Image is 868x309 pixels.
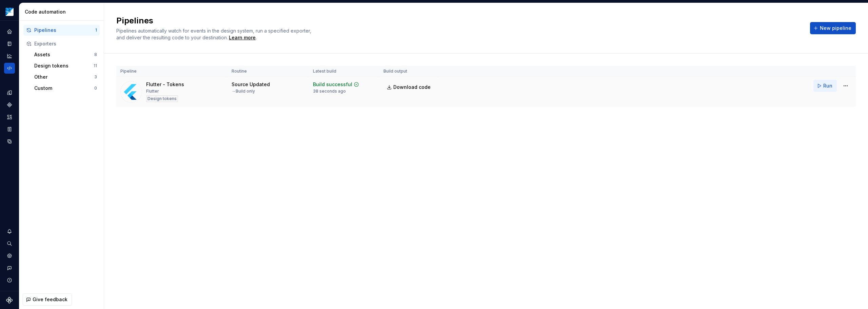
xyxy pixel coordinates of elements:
button: Search ⌘K [4,238,15,249]
div: Build successful [313,81,352,88]
span: . [228,35,257,40]
a: Learn more [229,34,256,41]
a: Analytics [4,51,15,61]
th: Routine [228,66,309,77]
div: Code automation [25,8,101,15]
button: Notifications [4,226,15,237]
div: Flutter [146,89,159,94]
button: New pipeline [810,22,856,34]
div: 0 [94,85,97,91]
th: Latest build [309,66,379,77]
a: Assets [4,112,15,122]
a: Home [4,26,15,37]
a: Documentation [4,38,15,49]
button: Other3 [32,72,100,82]
button: Contact support [4,263,15,273]
span: New pipeline [820,25,851,32]
div: Design tokens [34,62,94,69]
button: Pipelines1 [23,25,100,36]
div: Custom [34,85,94,92]
div: Source Updated [232,81,270,88]
div: 11 [94,63,97,69]
a: Settings [4,250,15,261]
a: Components [4,99,15,110]
div: Exporters [34,40,97,47]
span: Run [823,82,832,89]
div: Assets [34,51,94,58]
h2: Pipelines [116,15,802,26]
div: 8 [94,52,97,57]
button: Custom0 [32,83,100,94]
th: Pipeline [116,66,228,77]
a: Storybook stories [4,124,15,135]
button: Assets8 [32,49,100,60]
span: Download code [393,84,431,91]
svg: Supernova Logo [6,297,13,304]
div: Other [34,74,94,80]
a: Design tokens [4,87,15,98]
div: Pipelines [34,27,95,34]
div: Flutter - Tokens [146,81,184,88]
a: Download code [383,81,435,93]
div: → Build only [232,89,255,94]
div: 3 [94,74,97,80]
span: Pipelines automatically watch for events in the design system, run a specified exporter, and deli... [116,28,313,40]
img: bf57eda1-e70d-405f-8799-6995c3035d87.png [5,8,14,16]
button: Design tokens11 [32,60,100,71]
span: Give feedback [33,296,67,303]
div: 1 [95,27,97,33]
a: Data sources [4,136,15,147]
div: 38 seconds ago [313,89,346,94]
a: Code automation [4,63,15,74]
th: Build output [379,66,439,77]
button: Run [813,80,837,92]
button: Give feedback [23,293,72,306]
div: Design tokens [146,95,178,102]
